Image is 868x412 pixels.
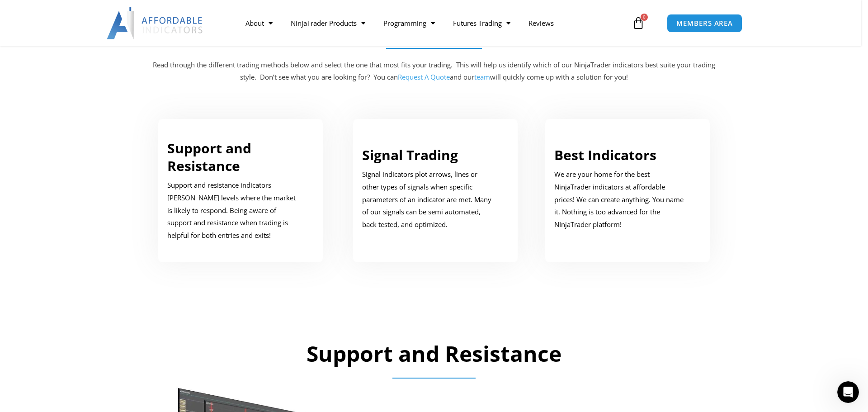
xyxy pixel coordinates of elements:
a: Best Indicators [554,146,656,164]
p: Support and resistance indicators [PERSON_NAME] levels where the market is likely to respond. Bei... [167,179,300,242]
a: 0 [618,10,658,36]
nav: Menu [236,13,630,33]
p: Signal indicators plot arrows, lines or other types of signals when specific parameters of an ind... [362,168,495,231]
a: Reviews [519,13,563,33]
a: Signal Trading [362,146,458,164]
a: Support and Resistance [167,139,251,175]
iframe: Intercom live chat [837,381,859,403]
a: About [236,13,282,33]
p: We are your home for the best NinjaTrader indicators at affordable prices! We can create anything... [554,168,687,231]
a: Programming [374,13,444,33]
a: MEMBERS AREA [667,14,742,33]
span: 0 [641,14,648,21]
a: Request A Quote [398,72,450,81]
img: LogoAI | Affordable Indicators – NinjaTrader [107,7,204,39]
a: team [474,72,490,81]
h2: Support and Resistance [156,340,712,368]
p: Read through the different trading methods below and select the one that most fits your trading. ... [151,59,717,84]
a: NinjaTrader Products [282,13,374,33]
a: Futures Trading [444,13,519,33]
span: MEMBERS AREA [676,20,733,27]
